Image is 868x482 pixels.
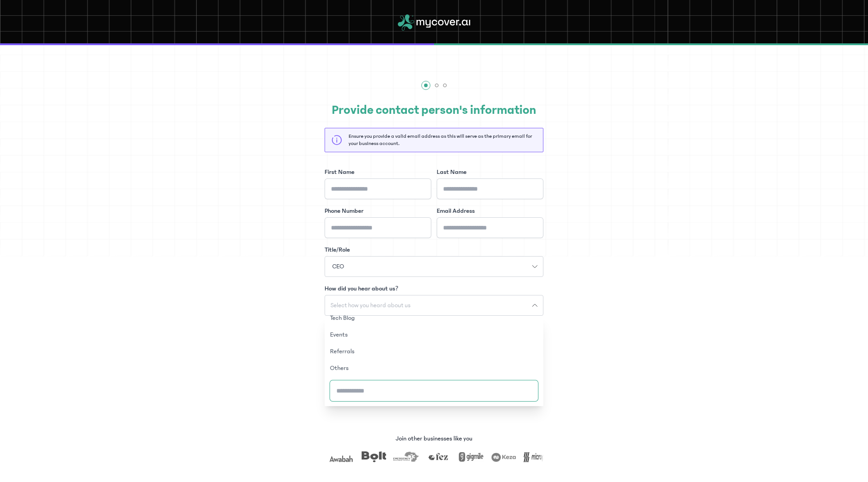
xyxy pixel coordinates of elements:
[437,168,467,177] label: Last Name
[325,302,416,309] span: Select how you heard about us
[325,343,543,360] button: Referrals
[325,256,543,277] button: CEO
[327,262,349,271] span: CEO
[425,451,450,462] img: fez.png
[349,133,537,147] p: Ensure you provide a valid email address as this will serve as the primary email for your busines...
[327,451,352,462] img: awabah.png
[325,360,543,377] button: Others
[392,451,417,462] img: era.png
[325,284,398,293] label: How did you hear about us?
[325,206,363,215] label: Phone Number
[522,451,547,462] img: micropay.png
[396,434,472,443] p: Join other businesses like you
[325,295,543,316] button: Select how you heard about us
[490,451,515,462] img: keza.png
[325,245,350,254] label: Title/Role
[359,451,385,462] img: bolt.png
[437,206,475,215] label: Email Address
[325,168,354,177] label: First Name
[325,101,543,120] h2: Provide contact person's information
[457,451,482,462] img: gigmile.png
[325,310,543,327] button: Tech Blog
[325,327,543,343] button: Events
